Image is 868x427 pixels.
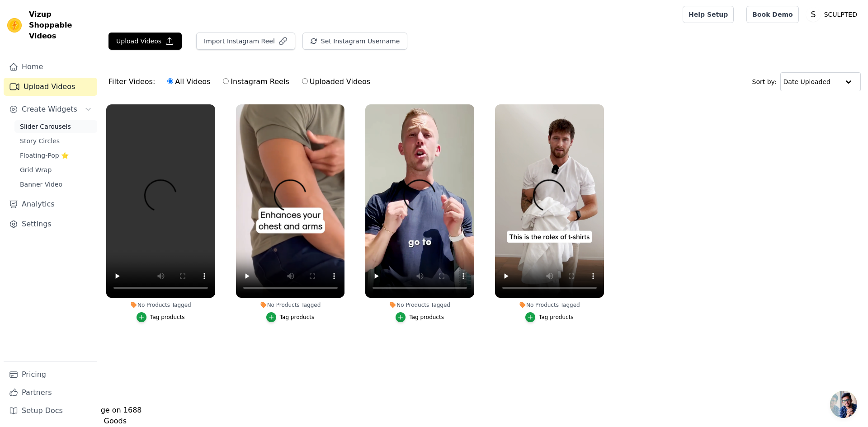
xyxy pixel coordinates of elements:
[20,180,62,189] span: Banner Video
[20,122,71,131] span: Slider Carousels
[302,33,407,50] button: Set Instagram Username
[302,76,371,88] label: Uploaded Videos
[14,149,97,162] a: Floating-Pop ⭐
[22,104,77,115] span: Create Widgets
[409,314,444,321] div: Tag products
[167,78,173,84] input: All Videos
[365,301,474,309] div: No Products Tagged
[20,151,69,160] span: Floating-Pop ⭐
[302,78,308,84] input: Uploaded Videos
[811,10,816,19] text: S
[4,215,97,233] a: Settings
[222,76,289,88] label: Instagram Reels
[4,100,97,118] button: Create Widgets
[746,6,798,23] a: Book Demo
[14,135,97,147] a: Story Circles
[4,384,97,402] a: Partners
[20,136,60,145] span: Story Circles
[150,314,185,321] div: Tag products
[14,120,97,133] a: Slider Carousels
[4,402,97,420] a: Setup Docs
[167,76,211,88] label: All Videos
[14,164,97,176] a: Grid Wrap
[806,6,861,23] button: S SCULPTED
[266,312,315,322] button: Tag products
[106,301,215,309] div: No Products Tagged
[20,165,52,174] span: Grid Wrap
[108,33,182,50] button: Upload Videos
[108,71,375,92] div: Filter Videos:
[7,18,22,33] img: Vizup
[4,366,97,384] a: Pricing
[4,78,97,96] a: Upload Videos
[280,314,315,321] div: Tag products
[236,301,345,309] div: No Products Tagged
[396,312,444,322] button: Tag products
[525,312,574,322] button: Tag products
[196,33,295,50] button: Import Instagram Reel
[495,301,604,309] div: No Products Tagged
[223,78,229,84] input: Instagram Reels
[539,314,574,321] div: Tag products
[137,312,185,322] button: Tag products
[821,6,861,23] p: SCULPTED
[29,9,94,42] span: Vizup Shoppable Videos
[683,6,734,23] a: Help Setup
[830,391,857,418] a: Ouvrir le chat
[4,58,97,76] a: Home
[14,178,97,191] a: Banner Video
[752,72,861,91] div: Sort by:
[4,195,97,213] a: Analytics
